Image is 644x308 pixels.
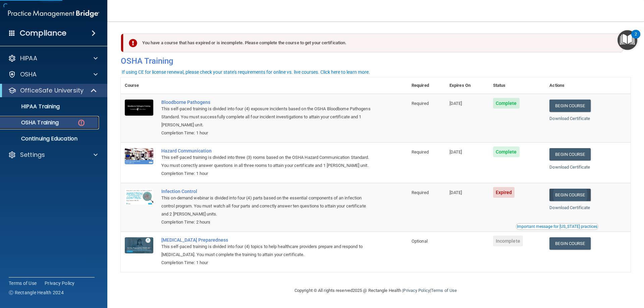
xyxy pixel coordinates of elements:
span: [DATE] [449,101,462,106]
a: Settings [8,151,98,159]
a: Privacy Policy [45,280,75,287]
div: If using CE for license renewal, please check your state's requirements for online vs. live cours... [122,70,370,74]
p: Settings [20,151,45,159]
span: Ⓒ Rectangle Health 2024 [9,289,64,296]
a: Terms of Use [9,280,37,287]
a: OSHA [8,70,98,78]
div: You have a course that has expired or is incomplete. Please complete the course to get your certi... [123,34,623,52]
div: This self-paced training is divided into four (4) exposure incidents based on the OSHA Bloodborne... [161,105,374,129]
div: Completion Time: 1 hour [161,129,374,137]
a: Begin Course [549,189,590,201]
span: Expired [493,187,515,198]
span: [DATE] [449,149,462,155]
a: Bloodborne Pathogens [161,100,374,105]
div: 2 [635,34,637,43]
h4: OSHA Training [121,56,631,66]
div: This self-paced training is divided into three (3) rooms based on the OSHA Hazard Communication S... [161,153,374,170]
a: Hazard Communication [161,148,374,153]
a: Download Certificate [549,165,590,170]
a: Infection Control [161,189,374,194]
img: exclamation-circle-solid-danger.72ef9ffc.png [129,39,137,47]
a: Download Certificate [549,205,590,210]
th: Actions [545,77,631,94]
span: Incomplete [493,236,523,246]
a: Begin Course [549,100,590,112]
h4: Compliance [20,28,66,38]
th: Status [489,77,546,94]
span: Required [412,149,429,155]
a: Begin Course [549,148,590,161]
span: [DATE] [449,190,462,195]
a: Begin Course [549,237,590,250]
p: OfficeSafe University [20,86,84,95]
div: Important message for [US_STATE] practices [517,225,597,229]
p: Continuing Education [4,135,96,142]
a: OfficeSafe University [8,86,97,95]
button: Open Resource Center, 2 new notifications [618,30,637,50]
span: Required [412,190,429,195]
th: Required [408,77,445,94]
button: If using CE for license renewal, please check your state's requirements for online vs. live cours... [121,69,371,75]
span: Optional [412,239,428,244]
p: OSHA [20,70,37,78]
div: This on-demand webinar is divided into four (4) parts based on the essential components of an inf... [161,194,374,218]
a: Privacy Policy [403,288,430,293]
div: Completion Time: 2 hours [161,218,374,226]
span: Required [412,101,429,106]
div: This self-paced training is divided into four (4) topics to help healthcare providers prepare and... [161,243,374,259]
p: HIPAA Training [4,103,60,110]
a: HIPAA [8,54,98,62]
span: Complete [493,98,520,109]
p: HIPAA [20,54,37,62]
span: Complete [493,146,520,157]
div: Completion Time: 1 hour [161,170,374,178]
a: Terms of Use [431,288,457,293]
img: PMB logo [8,7,99,20]
th: Expires On [445,77,489,94]
img: danger-circle.6113f641.png [77,119,86,127]
a: Download Certificate [549,116,590,121]
a: [MEDICAL_DATA] Preparedness [161,237,374,243]
div: Completion Time: 1 hour [161,259,374,267]
th: Course [121,77,157,94]
button: Read this if you are a dental practitioner in the state of CA [516,223,598,230]
p: OSHA Training [4,119,59,126]
div: Copyright © All rights reserved 2025 @ Rectangle Health | | [253,280,498,301]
